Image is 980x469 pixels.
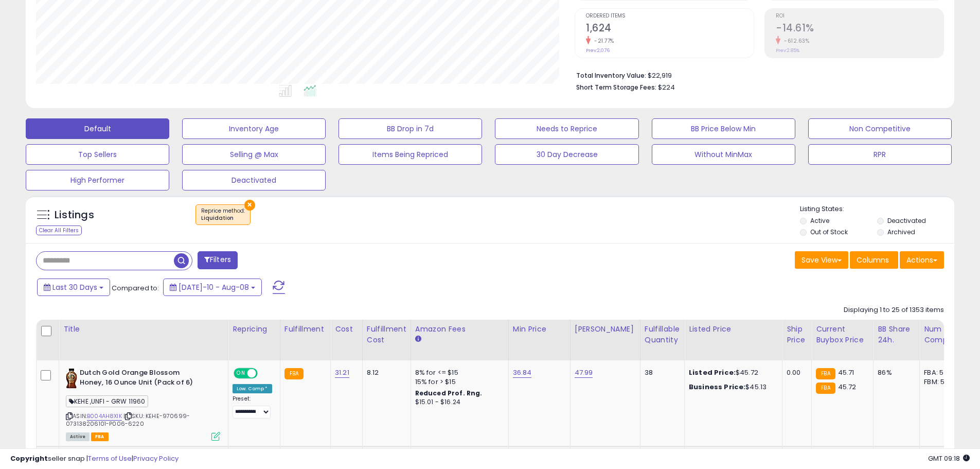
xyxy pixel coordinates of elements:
[816,324,869,345] div: Current Buybox Price
[415,398,501,407] div: $15.01 - $16.24
[52,282,97,292] span: Last 30 Days
[575,368,593,378] a: 47.99
[652,144,795,165] button: Without MinMax
[367,324,406,345] div: Fulfillment Cost
[808,118,952,139] button: Non Competitive
[233,395,272,419] div: Preset:
[36,225,82,235] div: Clear All Filters
[233,324,276,335] div: Repricing
[776,13,943,19] span: ROI
[415,368,501,377] div: 8% for <= $15
[787,368,804,377] div: 0.00
[26,118,169,139] button: Default
[586,22,754,36] h2: 1,624
[924,377,958,387] div: FBM: 5
[591,37,614,45] small: -21.77%
[787,324,807,345] div: Ship Price
[91,432,109,441] span: FBA
[645,324,680,345] div: Fulfillable Quantity
[80,368,205,390] b: Dutch Gold Orange Blossom Honey, 16 Ounce Unit (Pack of 6)
[928,454,970,463] span: 2025-09-8 09:18 GMT
[26,144,169,165] button: Top Sellers
[66,395,148,407] span: KEHE ,UNFI - GRW 11960
[689,368,774,377] div: $45.72
[198,251,238,269] button: Filters
[182,118,326,139] button: Inventory Age
[201,215,245,222] div: Liquidation
[878,324,915,345] div: BB Share 24h.
[284,324,326,335] div: Fulfillment
[924,324,961,345] div: Num of Comp.
[780,37,809,45] small: -612.63%
[495,144,638,165] button: 30 Day Decrease
[878,368,912,377] div: 86%
[850,251,898,269] button: Columns
[795,251,848,269] button: Save View
[284,368,304,379] small: FBA
[163,279,262,296] button: [DATE]-10 - Aug-08
[133,454,179,463] a: Privacy Policy
[338,144,482,165] button: Items Being Repriced
[335,368,349,378] a: 31.21
[256,369,273,378] span: OFF
[776,22,943,36] h2: -14.61%
[689,382,745,392] b: Business Price:
[201,207,245,222] span: Reprice method :
[924,368,958,377] div: FBA: 5
[887,216,926,225] label: Deactivated
[26,170,169,190] button: High Performer
[816,368,835,379] small: FBA
[776,47,799,54] small: Prev: 2.85%
[808,144,952,165] button: RPR
[838,382,857,392] span: 45.72
[816,383,835,394] small: FBA
[10,454,48,463] strong: Copyright
[576,71,646,80] b: Total Inventory Value:
[235,369,247,378] span: ON
[66,368,77,389] img: 41z7tJMBOlL._SL40_.jpg
[513,368,532,378] a: 36.84
[689,383,774,392] div: $45.13
[652,118,795,139] button: BB Price Below Min
[415,377,501,387] div: 15% for > $15
[576,68,936,81] li: $22,919
[857,255,889,265] span: Columns
[63,324,224,335] div: Title
[900,251,944,269] button: Actions
[495,118,638,139] button: Needs to Reprice
[182,170,326,190] button: Deactivated
[586,13,754,19] span: Ordered Items
[66,432,90,441] span: All listings currently available for purchase on Amazon
[37,279,110,296] button: Last 30 Days
[513,324,566,335] div: Min Price
[800,204,954,214] p: Listing States:
[10,454,179,464] div: seller snap | |
[112,283,159,293] span: Compared to:
[887,228,915,236] label: Archived
[367,368,403,377] div: 8.12
[689,324,778,335] div: Listed Price
[689,368,736,377] b: Listed Price:
[844,305,944,315] div: Displaying 1 to 25 of 1353 items
[182,144,326,165] button: Selling @ Max
[55,208,94,222] h5: Listings
[645,368,676,377] div: 38
[415,335,421,344] small: Amazon Fees.
[244,200,255,211] button: ×
[179,282,249,292] span: [DATE]-10 - Aug-08
[338,118,482,139] button: BB Drop in 7d
[415,324,504,335] div: Amazon Fees
[88,454,132,463] a: Terms of Use
[810,228,848,236] label: Out of Stock
[415,389,483,397] b: Reduced Prof. Rng.
[66,412,190,427] span: | SKU: KEHE-970699-073138206101-P006-6220
[87,412,122,421] a: B004AH8XIK
[576,83,656,92] b: Short Term Storage Fees:
[810,216,829,225] label: Active
[335,324,358,335] div: Cost
[575,324,636,335] div: [PERSON_NAME]
[586,47,610,54] small: Prev: 2,076
[233,384,272,393] div: Low. Comp *
[838,368,854,377] span: 45.71
[658,82,675,92] span: $224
